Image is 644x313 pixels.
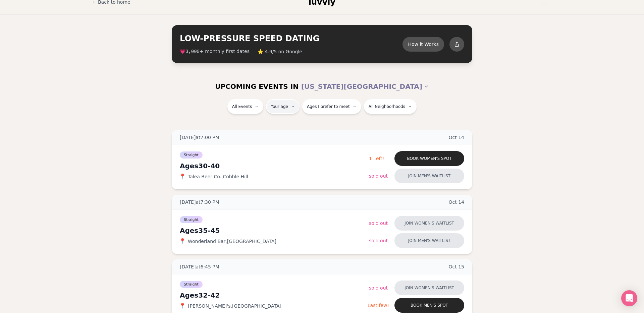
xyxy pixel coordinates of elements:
span: Your age [271,104,288,109]
div: Ages 32-42 [180,291,368,300]
span: Straight [180,151,203,159]
span: 📍 [180,303,185,309]
span: All Events [232,104,252,109]
h2: LOW-PRESSURE SPEED DATING [180,33,402,44]
span: Wonderland Bar , [GEOGRAPHIC_DATA] [188,238,276,245]
span: Oct 14 [449,134,465,141]
div: Ages 35-45 [180,226,369,235]
button: Ages I prefer to meet [302,99,361,114]
span: Oct 15 [449,263,465,270]
span: Sold Out [369,221,388,226]
span: UPCOMING EVENTS IN [215,82,299,91]
span: 📍 [180,239,185,244]
button: Book men's spot [394,298,464,313]
span: Last few! [368,303,389,308]
button: How it Works [402,37,444,52]
button: Join women's waitlist [394,280,464,295]
div: Open Intercom Messenger [621,290,637,306]
span: Straight [180,281,203,288]
div: Ages 30-40 [180,161,369,171]
span: 📍 [180,174,185,179]
span: Straight [180,216,203,223]
button: Your age [266,99,300,114]
span: ⭐ 4.9/5 on Google [258,48,302,55]
button: All Events [227,99,263,114]
button: Book women's spot [394,151,464,166]
span: Sold Out [369,173,388,179]
span: Sold Out [369,285,388,291]
span: Oct 14 [449,199,465,205]
span: Sold Out [369,238,388,243]
span: All Neighborhoods [369,104,405,109]
span: [PERSON_NAME]'s , [GEOGRAPHIC_DATA] [188,303,281,309]
span: Ages I prefer to meet [307,104,350,109]
span: Talea Beer Co. , Cobble Hill [188,173,248,180]
span: 💗 + monthly first dates [180,48,250,55]
span: [DATE] at 6:45 PM [180,263,219,270]
button: [US_STATE][GEOGRAPHIC_DATA] [301,79,429,94]
span: [DATE] at 7:30 PM [180,199,219,205]
span: 1 Left! [369,156,384,161]
button: Join men's waitlist [394,233,464,248]
button: Join men's waitlist [394,169,464,183]
span: 3,000 [185,49,200,54]
button: All Neighborhoods [364,99,417,114]
span: [DATE] at 7:00 PM [180,134,219,141]
button: Join women's waitlist [394,216,464,231]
